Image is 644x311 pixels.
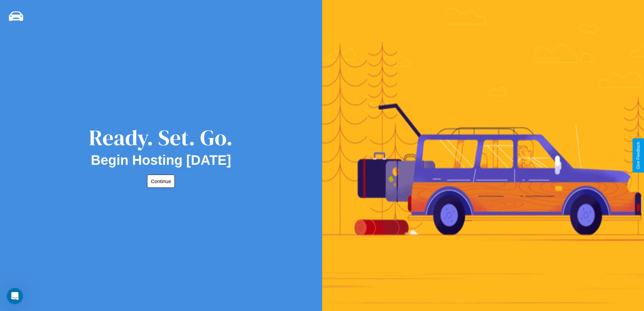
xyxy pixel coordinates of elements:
div: Ready. Set. Go. [89,123,233,153]
h2: Begin Hosting [DATE] [91,153,231,168]
button: Continue [147,175,175,188]
iframe: Intercom live chat [7,288,23,304]
div: Give Feedback [636,142,641,169]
